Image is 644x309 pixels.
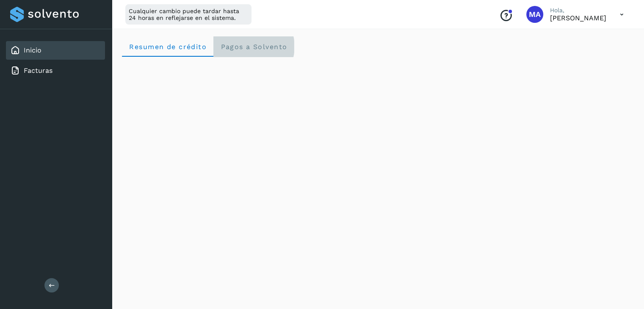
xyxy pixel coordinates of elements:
[550,14,606,22] p: Manuel Alonso Erives
[6,61,105,80] div: Facturas
[24,46,41,54] a: Inicio
[125,4,252,25] div: Cualquier cambio puede tardar hasta 24 horas en reflejarse en el sistema.
[550,7,606,14] p: Hola,
[129,43,207,51] span: Resumen de crédito
[24,66,53,74] a: Facturas
[6,41,105,60] div: Inicio
[220,43,287,51] span: Pagos a Solvento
